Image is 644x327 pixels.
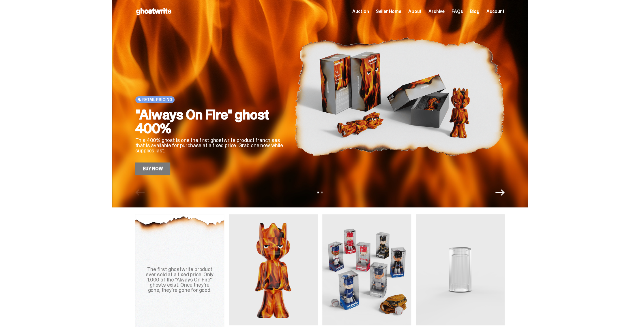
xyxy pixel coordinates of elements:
a: Buy Now [135,162,171,175]
img: "Always On Fire" ghost 400% [295,18,505,175]
div: The first ghostwrite product ever sold at a fixed price. Only 1,000 of the "Always On Fire" ghost... [142,267,217,293]
img: Always On Fire [229,214,318,325]
button: View slide 1 [317,192,319,193]
img: Display Case for 100% ghosts [416,214,505,325]
a: Account [486,9,505,14]
span: Retail Pricing [142,97,173,102]
a: Blog [470,9,479,14]
a: FAQs [452,9,463,14]
p: This 400% ghost is one the first ghostwrite product franchises that is available for purchase at ... [135,138,285,153]
a: Seller Home [376,9,401,14]
h2: "Always On Fire" ghost 400% [135,108,285,135]
img: Game Face (2025) [322,214,411,325]
a: About [408,9,422,14]
button: Next [495,188,505,197]
button: View slide 2 [321,192,323,193]
a: Archive [428,9,445,14]
a: Auction [352,9,369,14]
